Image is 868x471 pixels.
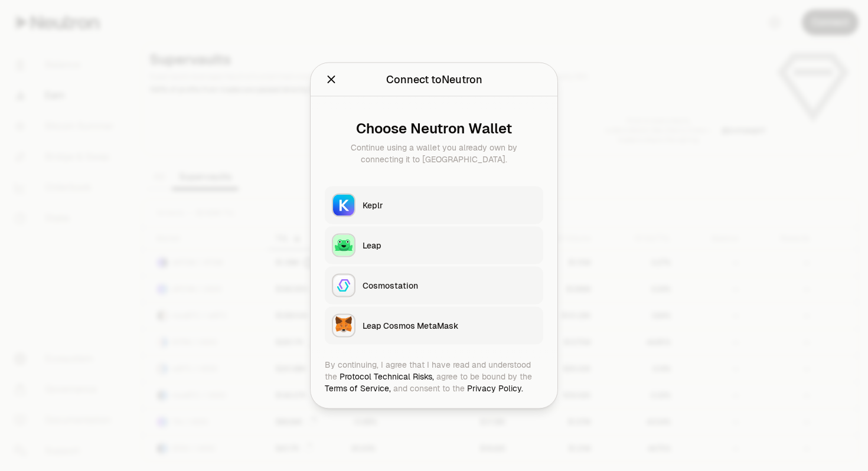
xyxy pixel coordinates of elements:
[325,359,543,394] div: By continuing, I agree that I have read and understood the agree to be bound by the and consent t...
[363,280,536,292] div: Cosmostation
[333,195,354,216] img: Keplr
[325,267,543,305] button: CosmostationCosmostation
[325,187,543,224] button: KeplrKeplr
[325,307,543,345] button: Leap Cosmos MetaMaskLeap Cosmos MetaMask
[363,320,536,332] div: Leap Cosmos MetaMask
[333,275,354,296] img: Cosmostation
[363,240,536,251] div: Leap
[325,383,391,394] a: Terms of Service,
[334,120,534,137] div: Choose Neutron Wallet
[334,142,534,165] div: Continue using a wallet you already own by connecting it to [GEOGRAPHIC_DATA].
[386,71,482,88] div: Connect to Neutron
[325,71,338,88] button: Close
[363,199,536,211] div: Keplr
[467,383,523,394] a: Privacy Policy.
[325,227,543,264] button: LeapLeap
[333,235,354,256] img: Leap
[340,371,434,382] a: Protocol Technical Risks,
[333,315,354,336] img: Leap Cosmos MetaMask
